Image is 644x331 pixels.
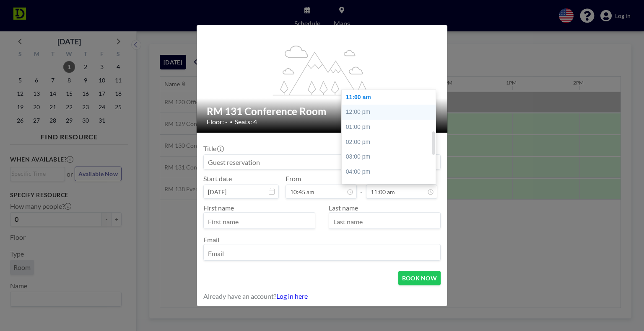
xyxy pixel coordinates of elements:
label: Start date [203,174,232,183]
span: • [230,119,233,125]
span: Seats: 4 [235,118,257,126]
div: 12:00 pm [342,105,440,120]
span: - [360,177,363,196]
h2: RM 131 Conference Room [207,105,438,118]
div: 05:00 pm [342,179,440,194]
div: 11:00 am [342,90,440,105]
label: First name [203,204,234,212]
div: 04:00 pm [342,164,440,180]
input: First name [204,214,315,228]
label: Title [203,144,223,153]
label: Last name [329,204,358,212]
div: 03:00 pm [342,149,440,164]
input: Email [204,246,440,260]
span: Floor: - [207,118,228,126]
input: Guest reservation [204,155,440,169]
button: BOOK NOW [398,271,441,285]
label: From [286,174,301,183]
g: flex-grow: 1.2; [273,45,372,95]
input: Last name [329,214,440,228]
a: Log in here [276,292,308,300]
label: Email [203,236,219,244]
div: 02:00 pm [342,135,440,150]
div: 01:00 pm [342,120,440,135]
span: Already have an account? [203,292,276,300]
